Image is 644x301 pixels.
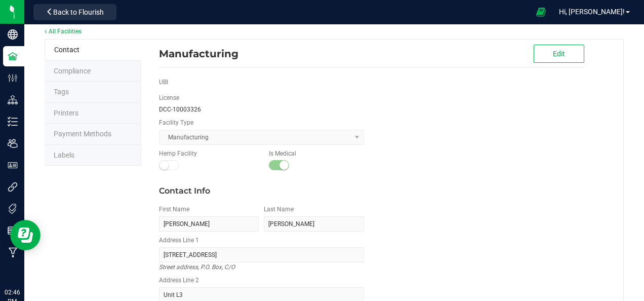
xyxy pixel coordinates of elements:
inline-svg: Reports [8,225,18,236]
span: Back to Flourish [53,8,104,16]
span: DCC-10003326 [159,106,201,113]
label: UBI [159,78,168,87]
inline-svg: Configuration [8,73,18,83]
span: Hi, [PERSON_NAME]! [559,8,625,16]
input: Address [159,247,364,262]
i: Street address, P.O. Box, C/O [159,261,235,273]
inline-svg: Inventory [8,117,18,127]
label: License [159,93,179,102]
span: Edit [553,50,565,58]
button: Edit [534,45,584,63]
span: Tags [54,88,69,96]
input: First name [159,216,259,232]
label: Facility Type [159,118,193,127]
button: Back to Flourish [33,4,116,20]
span: Label Maker [54,151,74,159]
span: Contact [54,46,79,54]
input: Last name [264,216,364,232]
label: Is Medical [269,149,296,158]
inline-svg: Users [8,138,18,148]
inline-svg: Integrations [8,182,18,192]
a: All Facilities [45,28,82,35]
div: Contact Info [159,185,364,197]
span: Printers [54,109,78,117]
inline-svg: Tags [8,204,18,214]
label: Address Line 1 [159,236,199,245]
iframe: Resource center [10,220,41,250]
inline-svg: Facilities [8,51,18,61]
inline-svg: Manufacturing [8,247,18,257]
inline-svg: User Roles [8,160,18,170]
label: First Name [159,205,189,214]
label: Last Name [264,205,294,214]
span: State Registry [54,67,91,75]
span: Open Ecommerce Menu [530,2,552,22]
label: Hemp Facility [159,149,197,158]
label: Address Line 2 [159,276,199,285]
inline-svg: Distribution [8,95,18,105]
inline-svg: Company [8,29,18,40]
div: Manufacturing [159,46,518,61]
span: Payment Methods [54,130,111,138]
